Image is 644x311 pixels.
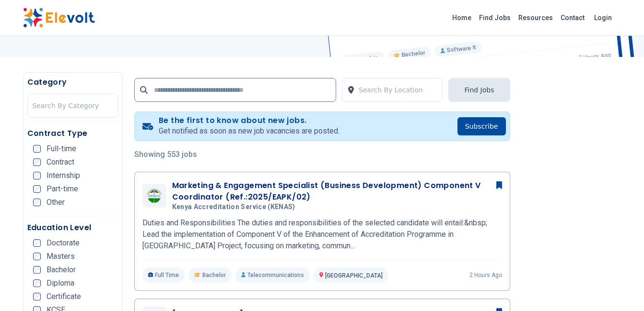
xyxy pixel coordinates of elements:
[588,8,618,27] a: Login
[27,77,118,88] h5: Category
[33,239,41,247] input: Doctorate
[142,217,502,252] p: Duties and Responsibilities The duties and responsibilities of the selected candidate will entail...
[159,125,340,137] p: Get notified as soon as new job vacancies are posted.
[27,128,118,139] h5: Contract Type
[202,271,226,279] span: Bachelor
[47,172,80,179] span: Internship
[47,279,74,287] span: Diploma
[33,199,41,206] input: Other
[47,253,75,260] span: Masters
[33,253,41,260] input: Masters
[134,149,510,160] p: Showing 553 jobs
[47,239,80,247] span: Doctorate
[47,266,76,274] span: Bachelor
[142,267,185,283] p: Full Time
[33,293,41,300] input: Certificate
[596,265,644,311] iframe: Chat Widget
[515,10,557,25] a: Resources
[27,222,118,233] h5: Education Level
[33,185,41,193] input: Part-time
[47,293,81,300] span: Certificate
[47,199,65,206] span: Other
[33,266,41,274] input: Bachelor
[33,279,41,287] input: Diploma
[325,272,383,279] span: [GEOGRAPHIC_DATA]
[457,117,506,135] button: Subscribe
[448,78,510,102] button: Find Jobs
[47,185,78,193] span: Part-time
[33,145,41,153] input: Full-time
[557,10,588,25] a: Contact
[33,158,41,166] input: Contract
[23,8,95,28] img: Elevolt
[172,180,502,203] h3: Marketing & Engagement Specialist (Business Development) Component V Coordinator (Ref.:2025/EAPK/02)
[33,172,41,179] input: Internship
[145,188,164,203] img: Kenya Accreditation Service (KENAS)
[47,158,74,166] span: Contract
[475,10,515,25] a: Find Jobs
[235,267,310,283] p: Telecommunications
[47,145,76,153] span: Full-time
[142,180,502,283] a: Kenya Accreditation Service (KENAS)Marketing & Engagement Specialist (Business Development) Compo...
[172,203,295,211] span: Kenya Accreditation Service (KENAS)
[159,116,340,125] h4: Be the first to know about new jobs.
[469,271,502,279] p: 2 hours ago
[448,10,475,25] a: Home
